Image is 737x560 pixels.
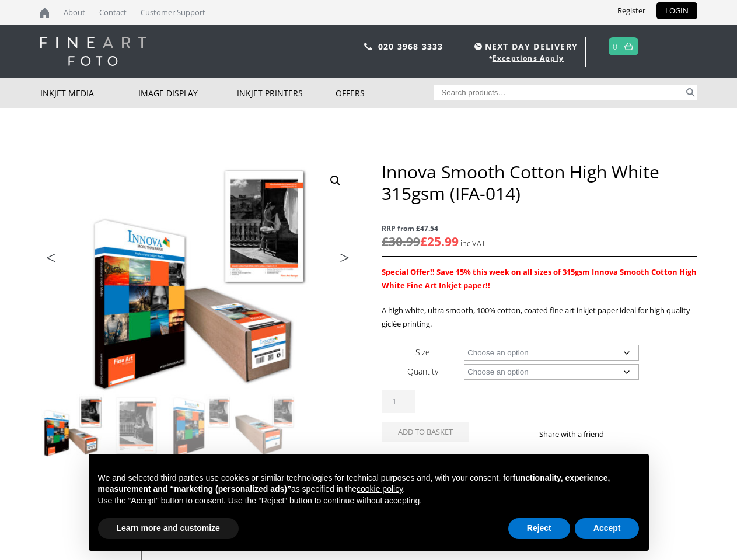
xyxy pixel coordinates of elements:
[420,233,459,250] bdi: 25.99
[539,428,618,441] p: Share with a friend
[98,473,640,495] p: We and selected third parties use cookies or similar technologies for technical purposes and, wit...
[407,366,438,377] label: Quantity
[493,53,564,63] a: Exceptions Apply
[237,78,336,108] a: Inkjet Printers
[357,484,403,494] a: cookie policy
[233,394,296,457] img: Innova Smooth Cotton High White 315gsm (IFA-014) - Image 4
[382,267,697,290] span: Special Offer!! Save 15% this week on all sizes of 315gsm Innova Smooth Cotton High White Fine Ar...
[632,429,641,439] img: twitter sharing button
[336,78,434,108] a: Offers
[474,43,482,50] img: time.svg
[382,222,697,235] span: RRP from £47.54
[382,161,697,204] h1: Innova Smooth Cotton High White 315gsm (IFA-014)
[609,2,654,19] a: Register
[420,233,427,250] span: £
[471,40,578,53] span: NEXT DAY DELIVERY
[618,429,627,439] img: facebook sharing button
[382,390,415,413] input: Product quantity
[40,37,146,66] img: logo-white.svg
[575,518,640,539] button: Accept
[382,233,389,250] span: £
[98,495,640,507] p: Use the “Accept” button to consent. Use the “Reject” button to continue without accepting.
[378,41,443,52] a: 020 3968 3333
[415,346,430,358] label: Size
[40,78,139,108] a: Inkjet Media
[508,518,570,539] button: Reject
[138,78,237,108] a: Image Display
[613,38,618,55] a: 0
[382,304,697,331] p: A high white, ultra smooth, 100% cotton, coated fine art inkjet paper ideal for high quality gicl...
[105,394,168,457] img: Innova Smooth Cotton High White 315gsm (IFA-014) - Image 2
[382,233,420,250] bdi: 30.99
[364,43,372,50] img: phone.svg
[98,473,610,494] strong: functionality, experience, measurement and “marketing (personalized ads)”
[656,2,697,19] a: LOGIN
[434,85,684,100] input: Search products…
[41,394,104,457] img: Innova Smooth Cotton High White 315gsm (IFA-014)
[684,85,697,100] button: Search
[79,444,658,560] div: Notice
[624,43,633,50] img: basket.svg
[646,429,655,439] img: email sharing button
[325,170,346,191] a: View full-screen image gallery
[98,518,239,539] button: Learn more and customize
[169,394,232,457] img: Innova Smooth Cotton High White 315gsm (IFA-014) - Image 3
[382,422,469,442] button: Add to basket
